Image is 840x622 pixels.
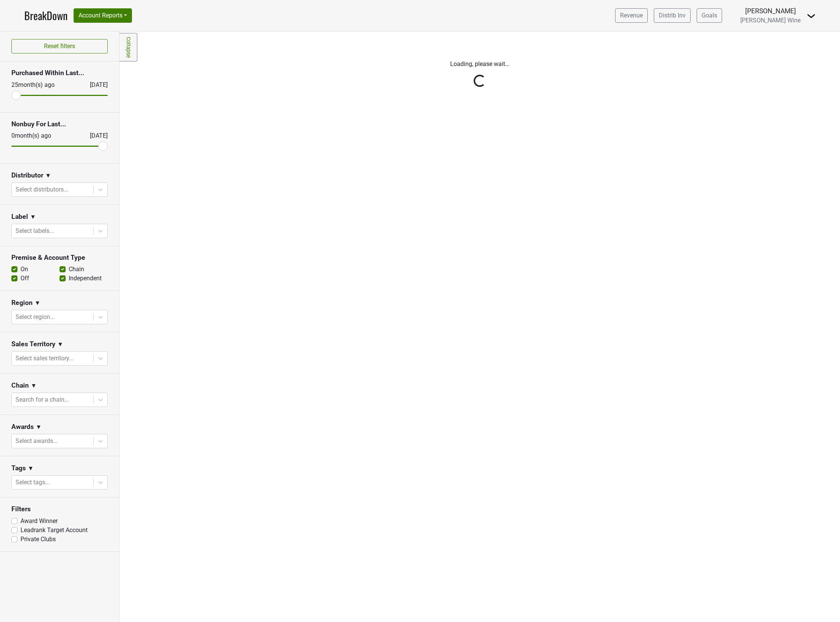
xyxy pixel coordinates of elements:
div: [PERSON_NAME] [740,6,801,16]
a: BreakDown [24,8,68,24]
p: Loading, please wait... [269,60,690,69]
a: Distrib Inv [654,8,691,23]
a: Revenue [615,8,648,23]
img: Dropdown Menu [807,11,816,20]
button: Account Reports [74,8,132,23]
a: Collapse [119,33,137,61]
a: Goals [697,8,722,23]
span: [PERSON_NAME] Wine [740,17,801,24]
